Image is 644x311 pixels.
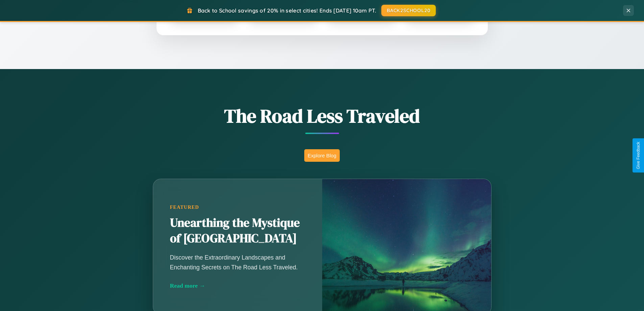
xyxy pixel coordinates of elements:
[170,204,305,210] div: Featured
[170,215,305,246] h2: Unearthing the Mystique of [GEOGRAPHIC_DATA]
[381,5,436,16] button: BACK2SCHOOL20
[170,253,305,272] p: Discover the Extraordinary Landscapes and Enchanting Secrets on The Road Less Traveled.
[198,7,376,14] span: Back to School savings of 20% in select cities! Ends [DATE] 10am PT.
[170,282,305,289] div: Read more →
[636,142,641,169] div: Give Feedback
[119,103,525,129] h1: The Road Less Traveled
[304,149,340,162] button: Explore Blog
